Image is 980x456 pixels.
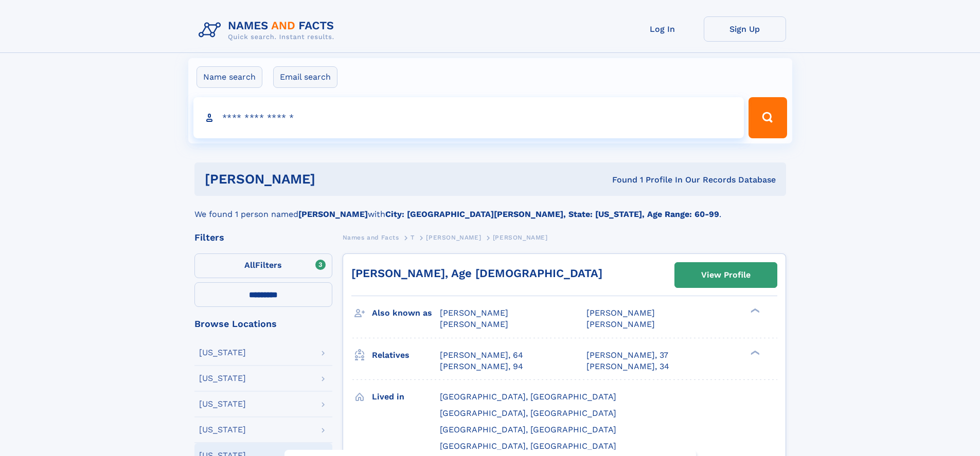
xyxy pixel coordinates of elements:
[701,263,751,287] div: View Profile
[586,319,655,329] span: [PERSON_NAME]
[273,66,337,88] label: Email search
[426,234,481,241] span: [PERSON_NAME]
[464,174,776,186] div: Found 1 Profile In Our Records Database
[440,361,523,372] a: [PERSON_NAME], 94
[440,392,616,402] span: [GEOGRAPHIC_DATA], [GEOGRAPHIC_DATA]
[199,426,246,434] div: [US_STATE]
[351,267,602,280] a: [PERSON_NAME], Age [DEMOGRAPHIC_DATA]
[194,233,332,242] div: Filters
[411,231,415,244] a: T
[193,97,744,138] input: search input
[194,16,343,44] img: Logo Names and Facts
[199,374,246,382] div: [US_STATE]
[197,66,262,88] label: Name search
[411,234,415,241] span: T
[426,231,481,244] a: [PERSON_NAME]
[440,308,508,318] span: [PERSON_NAME]
[440,441,616,451] span: [GEOGRAPHIC_DATA], [GEOGRAPHIC_DATA]
[199,400,246,408] div: [US_STATE]
[372,304,440,322] h3: Also known as
[372,346,440,364] h3: Relatives
[704,16,786,42] a: Sign Up
[749,97,787,138] button: Search Button
[621,16,704,42] a: Log In
[586,350,668,361] a: [PERSON_NAME], 37
[748,349,760,356] div: ❯
[194,253,332,278] label: Filters
[440,425,616,434] span: [GEOGRAPHIC_DATA], [GEOGRAPHIC_DATA]
[343,231,399,244] a: Names and Facts
[440,350,523,361] a: [PERSON_NAME], 64
[194,196,786,221] div: We found 1 person named with .
[748,307,760,314] div: ❯
[298,209,368,219] b: [PERSON_NAME]
[205,173,464,186] h1: [PERSON_NAME]
[194,319,332,329] div: Browse Locations
[586,361,669,372] a: [PERSON_NAME], 34
[372,388,440,406] h3: Lived in
[440,408,616,418] span: [GEOGRAPHIC_DATA], [GEOGRAPHIC_DATA]
[385,209,719,219] b: City: [GEOGRAPHIC_DATA][PERSON_NAME], State: [US_STATE], Age Range: 60-99
[675,263,777,287] a: View Profile
[440,319,508,329] span: [PERSON_NAME]
[199,349,246,357] div: [US_STATE]
[493,234,548,241] span: [PERSON_NAME]
[586,308,655,318] span: [PERSON_NAME]
[244,260,255,270] span: All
